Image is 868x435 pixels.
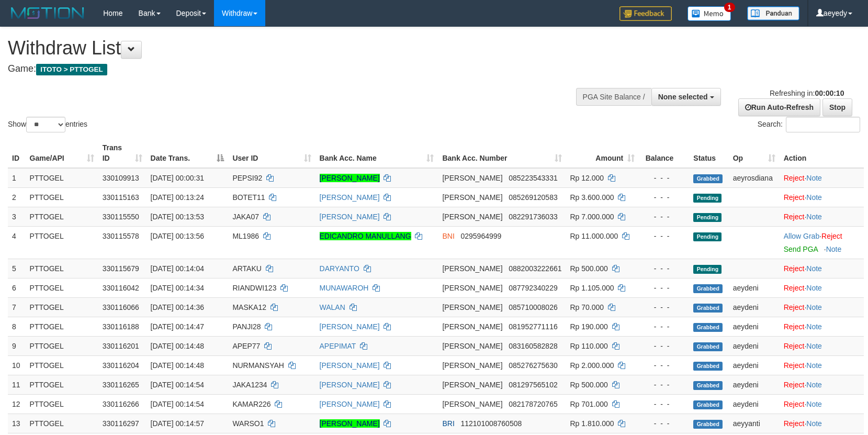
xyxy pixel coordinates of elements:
[729,138,780,168] th: Op: activate to sort column ascending
[784,342,805,350] a: Reject
[320,232,411,240] a: EDICANDRO MANULLANG
[729,355,780,375] td: aeydeni
[509,174,557,182] span: Copy 085223543331 to clipboard
[98,138,146,168] th: Trans ID: activate to sort column ascending
[8,138,26,168] th: ID
[570,174,604,182] span: Rp 12.000
[570,361,614,370] span: Rp 2.000.000
[806,284,822,292] a: Note
[806,264,822,273] a: Note
[232,213,259,221] span: JAKA07
[780,414,864,433] td: ·
[509,342,557,350] span: Copy 083160582828 to clipboard
[151,381,204,389] span: [DATE] 00:14:54
[232,419,264,428] span: WARSO1
[780,259,864,278] td: ·
[26,207,98,226] td: PTTOGEL
[786,117,860,132] input: Search:
[151,174,204,182] span: [DATE] 00:00:31
[151,400,204,408] span: [DATE] 00:14:54
[570,381,608,389] span: Rp 500.000
[643,302,685,313] div: - - -
[26,317,98,336] td: PTTOGEL
[442,361,502,370] span: [PERSON_NAME]
[320,342,356,350] a: APEPIMAT
[651,88,721,106] button: None selected
[570,303,604,311] span: Rp 70.000
[643,192,685,203] div: - - -
[784,303,805,311] a: Reject
[509,361,557,370] span: Copy 085276275630 to clipboard
[460,419,522,428] span: Copy 112101008760508 to clipboard
[806,322,822,331] a: Note
[780,207,864,226] td: ·
[806,419,822,428] a: Note
[232,361,284,370] span: NURMANSYAH
[780,394,864,414] td: ·
[724,3,735,12] span: 1
[780,317,864,336] td: ·
[232,174,262,182] span: PEPSI92
[26,138,98,168] th: Game/API: activate to sort column ascending
[780,355,864,375] td: ·
[442,342,502,350] span: [PERSON_NAME]
[738,98,820,116] a: Run Auto-Refresh
[643,380,685,390] div: - - -
[784,193,805,202] a: Reject
[693,362,723,371] span: Grabbed
[643,283,685,293] div: - - -
[8,336,26,355] td: 9
[26,336,98,355] td: PTTOGEL
[232,264,262,273] span: ARTAKU
[729,394,780,414] td: aeydeni
[570,232,618,240] span: Rp 11.000.000
[228,138,315,168] th: User ID: activate to sort column ascending
[151,284,204,292] span: [DATE] 00:14:34
[315,138,438,168] th: Bank Acc. Name: activate to sort column ascending
[151,322,204,331] span: [DATE] 00:14:47
[26,394,98,414] td: PTTOGEL
[566,138,639,168] th: Amount: activate to sort column ascending
[103,264,139,273] span: 330115679
[8,38,568,59] h1: Withdraw List
[693,174,723,183] span: Grabbed
[643,173,685,183] div: - - -
[758,117,860,132] label: Search:
[320,361,380,370] a: [PERSON_NAME]
[693,304,723,313] span: Grabbed
[643,211,685,222] div: - - -
[729,336,780,355] td: aeydeni
[780,168,864,188] td: ·
[8,414,26,433] td: 13
[460,232,501,240] span: Copy 0295964999 to clipboard
[8,117,87,132] label: Show entries
[103,174,139,182] span: 330109913
[103,342,139,350] span: 330116201
[815,89,844,97] strong: 00:00:10
[784,232,821,240] span: ·
[26,117,65,132] select: Showentries
[8,394,26,414] td: 12
[693,265,722,274] span: Pending
[806,400,822,408] a: Note
[26,259,98,278] td: PTTOGEL
[658,93,708,101] span: None selected
[8,187,26,207] td: 2
[151,342,204,350] span: [DATE] 00:14:48
[103,400,139,408] span: 330116266
[320,303,345,311] a: WALAN
[442,284,502,292] span: [PERSON_NAME]
[570,419,614,428] span: Rp 1.810.000
[693,194,722,203] span: Pending
[780,297,864,317] td: ·
[442,400,502,408] span: [PERSON_NAME]
[442,419,454,428] span: BRI
[26,187,98,207] td: PTTOGEL
[806,213,822,221] a: Note
[509,400,557,408] span: Copy 082178720765 to clipboard
[729,317,780,336] td: aeydeni
[103,381,139,389] span: 330116265
[232,284,276,292] span: RIANDWI123
[442,232,454,240] span: BNI
[151,232,204,240] span: [DATE] 00:13:56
